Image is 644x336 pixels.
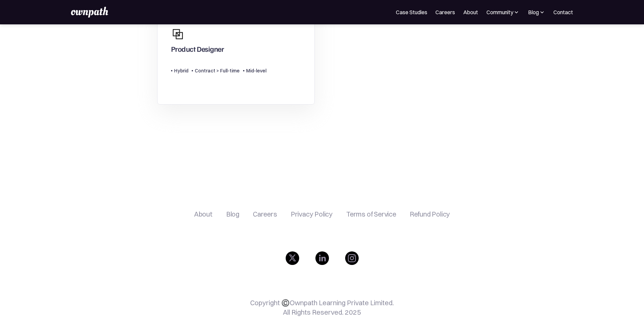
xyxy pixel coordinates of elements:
[171,44,224,57] div: Product Designer
[435,8,455,16] a: Careers
[291,210,333,218] a: Privacy Policy
[253,210,277,218] a: Careers
[195,67,240,75] div: Contract > Full-time
[528,8,539,16] div: Blog
[528,8,545,16] div: Blog
[346,210,396,218] a: Terms of Service
[226,210,239,218] a: Blog
[250,298,394,317] p: Copyright ©️Ownpath Learning Private Limited. All Rights Reserved. 2025
[486,8,520,16] div: Community
[396,8,427,16] a: Case Studies
[463,8,478,16] a: About
[486,8,513,16] div: Community
[553,8,573,16] a: Contact
[174,67,188,75] div: Hybrid
[246,67,266,75] div: Mid-level
[194,210,213,218] a: About
[410,210,450,218] a: Refund Policy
